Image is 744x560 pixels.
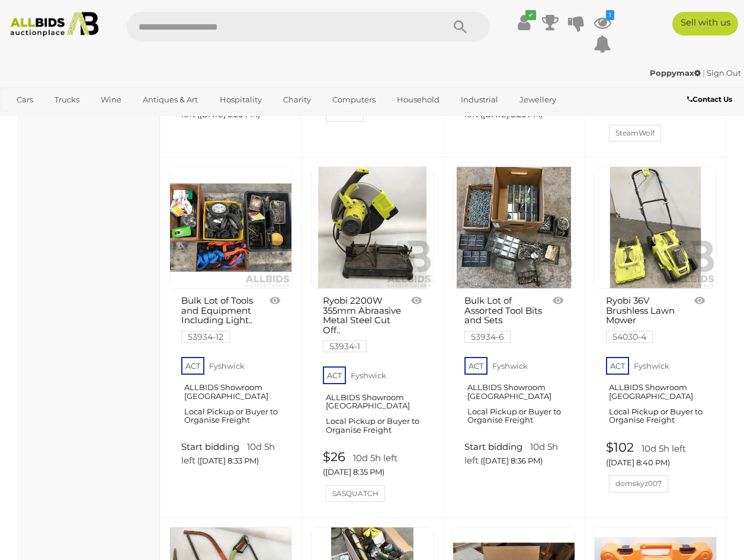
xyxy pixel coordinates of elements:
a: $1 10d 5h left ([DATE] 8:26 PM) SteamWolf [606,89,708,141]
a: ✔ [515,12,533,33]
a: Office [9,110,47,129]
img: Allbids.com.au [5,12,104,37]
a: Computers [325,90,383,110]
i: 1 [606,10,614,20]
a: ACT Fyshwick ALLBIDS Showroom [GEOGRAPHIC_DATA] Local Pickup or Buyer to Organise Freight [181,353,283,435]
strong: Poppymax [650,68,701,78]
a: Trucks [47,90,87,110]
a: ACT Fyshwick ALLBIDS Showroom [GEOGRAPHIC_DATA] Local Pickup or Buyer to Organise Freight [606,353,708,435]
a: Bulk Lot of Assorted Tool Bits and Sets 53934-6 [464,296,550,342]
a: Hospitality [212,90,270,110]
i: ✔ [525,10,536,20]
a: Sell with us [672,12,738,36]
a: Wine [93,90,129,110]
a: Ryobi 2200W 355mm Abraasive Metal Steel Cut Off Drop Chop Saw [311,166,434,289]
a: Sign Out [707,68,741,78]
a: Ryobi 2200W 355mm Abraasive Metal Steel Cut Off.. 53934-1 [323,296,408,351]
a: ACT Fyshwick ALLBIDS Showroom [GEOGRAPHIC_DATA] Local Pickup or Buyer to Organise Freight [464,353,566,435]
a: Poppymax [650,68,703,78]
a: Start bidding 10d 5h left ([DATE] 8:36 PM) [464,440,566,468]
a: ACT Fyshwick ALLBIDS Showroom [GEOGRAPHIC_DATA] Local Pickup or Buyer to Organise Freight [323,363,425,444]
a: Ryobi 36V Brushless Lawn Mower [594,166,717,289]
a: Start bidding 10d 5h left ([DATE] 8:33 PM) [181,440,283,468]
a: Bulk Lot of Tools and Equipment Including Light.. 53934-12 [181,296,267,342]
a: Start bidding 10d 4h left ([DATE] 8:20 PM) [181,94,283,122]
a: Bulk Lot of Tools and Equipment Including Lights, Straps, Castor Wheels, Nails, and More [169,166,292,289]
span: | [703,68,705,78]
a: Charity [275,90,319,110]
a: [GEOGRAPHIC_DATA] [98,110,198,129]
a: Start bidding 10d 5h left ([DATE] 8:26 PM) [464,94,566,122]
a: 1 [594,12,611,33]
a: Bulk Lot of Assorted Tool Bits and Sets [453,166,575,289]
b: Contact Us [687,95,732,104]
button: Search [431,12,490,41]
a: Jewellery [512,90,564,110]
a: Sports [53,110,92,129]
a: $102 10d 5h left ([DATE] 8:40 PM) domskyz007 [606,440,708,493]
a: Antiques & Art [135,90,206,110]
a: Contact Us [687,93,735,106]
a: Ryobi 36V Brushless Lawn Mower 54030-4 [606,296,691,342]
a: $26 10d 5h left ([DATE] 8:35 PM) SASQUATCH [323,450,425,502]
a: Industrial [453,90,506,110]
a: $210 10d 4h left ([DATE] 8:22 PM) Pmasa [323,70,425,122]
a: Cars [9,90,41,110]
a: Household [389,90,447,110]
